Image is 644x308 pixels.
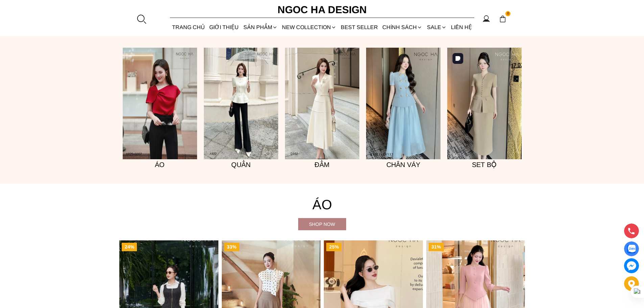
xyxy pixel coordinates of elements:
a: Ngoc Ha Design [271,2,373,18]
h4: Áo [119,194,525,215]
img: 3(15) [447,48,522,159]
a: 2(9) [204,48,278,159]
a: LIÊN HỆ [449,18,474,36]
span: 0 [505,11,511,17]
img: img-CART-ICON-ksit0nf1 [499,15,506,23]
font: Set bộ [472,161,497,168]
a: Shop now [298,218,346,230]
h5: Quần [204,159,278,170]
div: SẢN PHẨM [241,18,280,36]
div: Chính sách [380,18,425,36]
a: messenger [624,258,639,273]
a: SALE [425,18,449,36]
a: NEW COLLECTION [280,18,338,36]
a: GIỚI THIỆU [207,18,241,36]
img: Display image [627,245,636,253]
h5: Chân váy [366,159,440,170]
div: Shop now [298,220,346,228]
a: 3(7) [123,48,197,159]
a: 3(9) [285,48,359,159]
h5: Đầm [285,159,359,170]
a: BEST SELLER [339,18,380,36]
a: TRANG CHỦ [170,18,207,36]
a: Display image [624,241,639,256]
h5: Áo [123,159,197,170]
a: 7(3) [366,48,440,159]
